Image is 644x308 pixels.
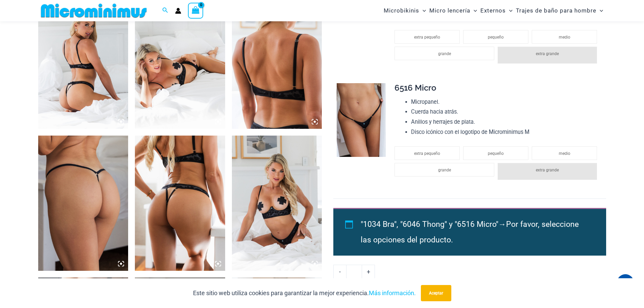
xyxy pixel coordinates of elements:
li: extra pequeño [395,146,460,160]
font: Este sitio web utiliza cookies para garantizar la mejor experiencia. [193,289,369,297]
span: Alternar menú [596,2,603,19]
font: grande [438,168,451,172]
nav: Navegación del sitio [381,1,606,20]
img: Nights Fall Silver Leopard 6516 Micro [38,136,128,271]
li: extra pequeño [395,30,460,44]
font: + [367,268,370,275]
font: extra pequeño [414,151,440,156]
a: Trajes de baño para hombreAlternar menúAlternar menú [514,2,605,19]
font: Cuerda hacia atrás. [411,109,458,115]
a: Micro lenceríaAlternar menúAlternar menú [428,2,479,19]
li: pequeño [463,30,528,44]
a: Enlace del icono de la cuenta [175,8,181,14]
font: medio [559,151,570,156]
button: Aceptar [421,285,451,301]
span: Alternar menú [470,2,477,19]
font: extra grande [536,168,559,172]
span: Alternar menú [506,2,512,19]
font: pequeño [488,35,504,40]
li: grande [395,47,494,60]
a: Enlace del icono de búsqueda [162,6,168,15]
span: Alternar menú [419,2,426,19]
font: Aceptar [429,291,443,295]
input: Cantidad de producto [346,265,362,279]
a: + [362,265,375,279]
font: grande [438,51,451,56]
a: Más información. [369,289,416,297]
font: Microbikinis [384,7,419,14]
li: medio [532,30,597,44]
font: extra pequeño [414,35,440,40]
a: - [333,265,346,279]
img: MM SHOP LOGO PLANO [38,3,149,18]
a: MicrobikinisAlternar menúAlternar menú [382,2,428,19]
font: - [339,268,341,275]
font: → [498,220,506,229]
li: extra grande [498,47,597,64]
font: Trajes de baño para hombre [516,7,596,14]
font: "1034 Bra", "6046 Thong" y "6516 Micro" [361,220,498,229]
li: pequeño [463,146,528,160]
a: ExternosAlternar menúAlternar menú [479,2,514,19]
font: Anillos y herrajes de plata. [411,119,475,125]
a: Ver carrito de compras, vacío [188,3,204,18]
font: medio [559,35,570,40]
img: Nights Fall Silver Leopard 6516 Micro [337,83,386,157]
font: 6516 Micro [395,83,436,93]
li: extra grande [498,163,597,180]
li: medio [532,146,597,160]
img: Sujetador Nights Fall Silver Leopard 1036 y tanga 6046 [135,136,225,271]
font: Micro lencería [429,7,470,14]
font: Disco icónico con el logotipo de Microminimus M [411,129,529,135]
font: Externos [480,7,506,14]
font: pequeño [488,151,504,156]
font: extra grande [536,51,559,56]
li: grande [395,163,494,176]
font: Por favor, seleccione las opciones del producto. [361,220,579,244]
img: Sujetador Nights Fall Silver Leopard 1036 y tanga 6046 [232,136,322,271]
font: Micropanel. [411,99,439,105]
